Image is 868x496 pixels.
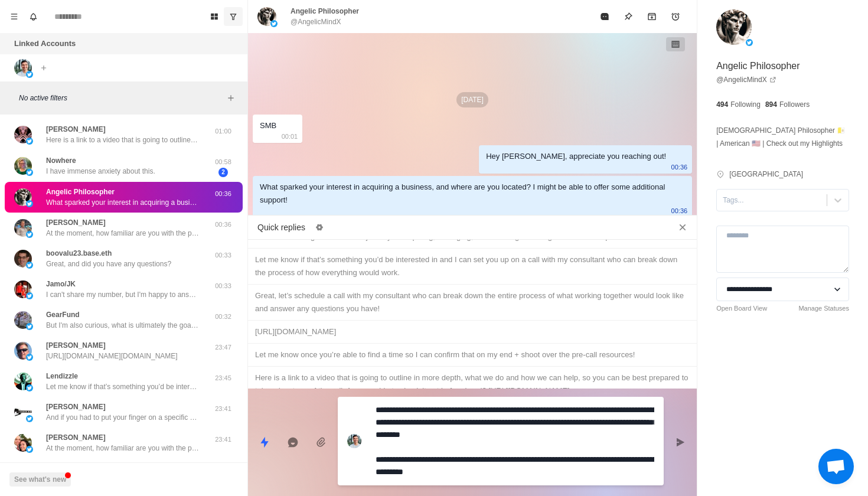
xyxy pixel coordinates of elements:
p: Jamo/JK [46,279,76,289]
button: Menu [5,7,24,26]
img: picture [26,323,33,330]
p: 00:01 [282,130,298,143]
button: Add reminder [664,5,687,28]
img: picture [26,138,33,145]
p: Quick replies [257,221,305,234]
div: Great, let’s schedule a call with my consultant who can break down the entire process of what wor... [255,289,690,315]
p: 23:41 [208,435,238,445]
button: Add media [309,430,333,454]
p: [PERSON_NAME] [46,124,106,135]
button: Close quick replies [673,218,692,237]
p: Linked Accounts [14,38,76,50]
img: picture [26,415,33,422]
div: What sparked your interest in acquiring a business, and where are you located? I might be able to... [260,181,666,207]
p: 00:32 [208,312,238,322]
p: At the moment, how familiar are you with the process of buying a business? [46,228,200,239]
p: Nowhere [46,155,76,166]
p: [GEOGRAPHIC_DATA] [729,169,803,180]
img: picture [347,434,361,448]
img: picture [14,373,32,390]
p: I can't share my number, but I'm happy to answer any questions here! [46,289,200,300]
button: Archive [640,5,664,28]
p: 23:45 [208,373,238,383]
p: 00:33 [208,281,238,291]
p: boovalu23.base.eth [46,248,112,259]
span: 2 [218,168,228,177]
img: picture [257,7,276,26]
button: Edit quick replies [310,218,329,237]
button: Show unread conversations [224,7,243,26]
button: Board View [205,7,224,26]
img: picture [26,446,33,453]
img: picture [26,384,33,391]
p: And if you had to put your finger on a specific part of the process that’s holding you back from ... [46,412,200,423]
p: 23:41 [208,404,238,414]
p: I have immense anxiety about this. [46,166,155,177]
div: SMB [260,119,276,132]
p: 494 [716,99,728,110]
p: But I'm also curious, what is ultimately the goal with acquiring a business? [46,320,200,331]
div: [URL][DOMAIN_NAME] [255,325,690,338]
img: picture [14,434,32,452]
p: Following [730,99,761,110]
p: 00:33 [208,250,238,260]
img: picture [14,126,32,143]
button: Notifications [24,7,43,26]
img: picture [14,219,32,237]
button: See what's new [9,472,71,487]
img: picture [14,250,32,267]
a: Manage Statuses [798,304,849,314]
p: No active filters [19,93,224,103]
img: picture [26,200,33,207]
button: Send message [668,430,692,454]
button: Mark as read [593,5,616,28]
button: Reply with AI [281,430,305,454]
p: Great, and did you have any questions? [46,259,171,269]
img: picture [14,59,32,77]
a: Open Board View [716,304,767,314]
p: 00:58 [208,157,238,167]
p: 00:36 [208,220,238,230]
a: @AngelicMindX [716,74,776,85]
p: 00:36 [208,189,238,199]
button: Add filters [224,91,238,105]
div: Let me know if that’s something you’d be interested in and I can set you up on a call with my con... [255,253,690,279]
p: 00:36 [671,161,688,174]
button: Pin [616,5,640,28]
p: Let me know if that’s something you’d be interested in and I can set you up on a call with my con... [46,381,200,392]
p: [PERSON_NAME] [46,217,106,228]
p: [PERSON_NAME] [46,432,106,443]
div: Hey [PERSON_NAME], appreciate you reaching out! [486,150,666,163]
div: Here is a link to a video that is going to outline in more depth, what we do and how we can help,... [255,371,690,397]
img: picture [14,403,32,421]
img: picture [746,39,753,46]
p: @AngelicMindX [291,17,341,27]
p: Followers [779,99,810,110]
img: picture [14,157,32,175]
p: At the moment, how familiar are you with the process of buying a business? [46,443,200,453]
img: picture [26,71,33,78]
img: picture [14,188,32,206]
div: Let me know once you’re able to find a time so I can confirm that on my end + shoot over the pre-... [255,348,690,361]
p: [DEMOGRAPHIC_DATA] Philosopher 🇻🇦 | American 🇺🇸 | Check out my Highlights [716,124,849,150]
p: What sparked your interest in acquiring a business, and where are you located? I might be able to... [46,197,200,208]
img: picture [26,354,33,361]
p: [PERSON_NAME] [46,402,106,412]
p: [URL][DOMAIN_NAME][DOMAIN_NAME] [46,351,178,361]
p: [PERSON_NAME] [46,340,106,351]
p: 894 [765,99,777,110]
p: 23:47 [208,342,238,353]
p: Angelic Philosopher [46,187,115,197]
img: picture [26,169,33,176]
img: picture [26,231,33,238]
img: picture [270,20,278,27]
p: GearFund [46,309,80,320]
img: picture [14,280,32,298]
button: Add account [37,61,51,75]
p: Here is a link to a video that is going to outline in more depth, what we do and how we can help,... [46,135,200,145]
div: Open chat [818,449,854,484]
img: picture [26,292,33,299]
img: picture [716,9,752,45]
button: Quick replies [253,430,276,454]
img: picture [26,262,33,269]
